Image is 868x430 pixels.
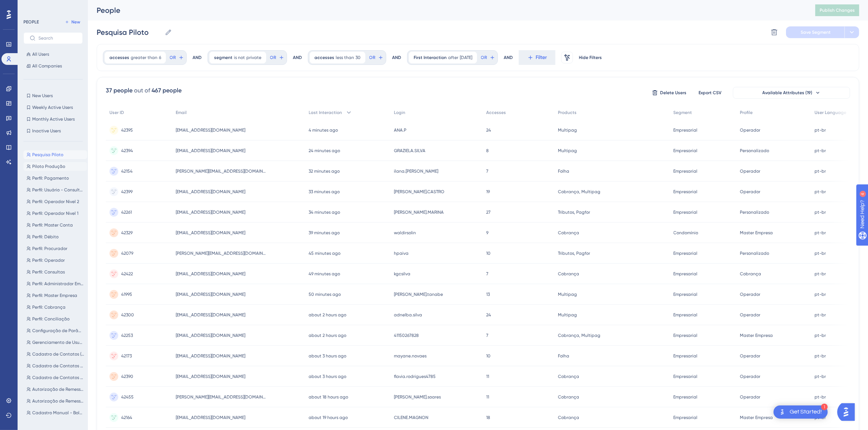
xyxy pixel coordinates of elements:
[23,279,87,288] button: Perfil: Administrador Empresa
[815,127,826,133] span: pt-br
[674,250,698,256] span: Empresarial
[23,197,87,206] button: Perfil: Operador Nivel 2
[32,339,84,345] span: Gerenciamento de Usuários
[558,148,577,154] span: Multipag
[23,256,87,265] button: Perfil: Operador
[674,148,698,154] span: Empresarial
[309,312,347,317] time: about 2 hours ago
[121,312,134,318] span: 42300
[23,315,87,323] button: Perfil: Conciliação
[23,62,83,70] button: All Companies
[152,86,182,95] div: 467 people
[32,269,65,275] span: Perfil: Consultas
[536,53,547,62] span: Filter
[121,209,132,215] span: 42261
[309,230,340,235] time: 39 minutes ago
[23,373,87,382] button: Cadastro de Contatos / Registros e Remessa Pagamentos - Legado
[51,4,53,10] div: 4
[558,110,577,115] span: Products
[674,189,698,195] span: Empresarial
[815,291,826,297] span: pt-br
[801,29,831,35] span: Save Segment
[815,250,826,256] span: pt-br
[674,209,698,215] span: Empresarial
[674,374,698,379] span: Empresarial
[176,230,245,236] span: [EMAIL_ADDRESS][DOMAIN_NAME]
[394,250,409,256] span: hpaiva
[660,90,686,96] span: Delete Users
[176,189,245,195] span: [EMAIL_ADDRESS][DOMAIN_NAME]
[815,4,859,16] button: Publish Changes
[23,50,83,59] button: All Users
[486,374,489,379] span: 11
[369,55,376,60] span: OR
[121,271,133,277] span: 42422
[32,116,75,122] span: Monthly Active Users
[674,332,698,338] span: Empresarial
[23,103,83,112] button: Weekly Active Users
[558,312,577,318] span: Multipag
[32,363,84,369] span: Cadastro de Contatos / Registros e Remessa Pagamentos - Multipag
[486,110,506,115] span: Accesses
[579,55,602,60] span: Hide Filters
[309,169,340,174] time: 32 minutes ago
[486,271,488,277] span: 7
[481,55,487,60] span: OR
[815,230,826,236] span: pt-br
[486,189,490,195] span: 19
[23,268,87,276] button: Perfil: Consultas
[394,209,444,215] span: [PERSON_NAME].MARINA
[309,333,347,338] time: about 2 hours ago
[170,55,176,60] span: OR
[394,148,425,154] span: GRAZIELA.SILVA
[837,401,859,423] iframe: UserGuiding AI Assistant Launcher
[558,291,577,297] span: Multipag
[32,175,69,181] span: Perfil: Pagamento
[821,404,828,410] div: 1
[815,312,826,318] span: pt-br
[778,408,787,416] img: launcher-image-alternative-text
[394,394,441,400] span: [PERSON_NAME].soares
[176,291,245,297] span: [EMAIL_ADDRESS][DOMAIN_NAME]
[32,199,79,205] span: Perfil: Operador Nivel 2
[815,209,826,215] span: pt-br
[740,374,760,379] span: Operador
[32,234,59,240] span: Perfil: Débito
[32,375,84,381] span: Cadastro de Contatos / Registros e Remessa Pagamentos - Legado
[394,189,444,195] span: [PERSON_NAME].CASTRO
[23,338,87,347] button: Gerenciamento de Usuários
[23,385,87,394] button: Autorização de Remessa - Pagamentos
[558,209,590,215] span: Tributos, Pagfor
[32,398,84,404] span: Autorização de Remessa - Cobrança
[23,209,87,218] button: Perfil: Operador Nivel 1
[733,87,850,99] button: Available Attributes (19)
[109,110,124,115] span: User ID
[23,221,87,229] button: Perfil: Master Conta
[774,405,828,419] div: Open Get Started! checklist, remaining modules: 1
[32,410,84,416] span: Cadastro Manual - Boletos (recebimento)
[740,353,760,359] span: Operador
[97,5,797,15] div: People
[121,332,133,338] span: 42253
[23,326,87,335] button: Configuração de Parâmetros
[193,50,202,65] div: AND
[314,55,334,60] span: accesses
[121,148,133,154] span: 42394
[815,353,826,359] span: pt-br
[71,19,80,25] span: New
[815,110,846,115] span: User Language
[820,7,855,13] span: Publish Changes
[394,230,416,236] span: waldirsolin
[394,110,405,115] span: Login
[740,291,760,297] span: Operador
[23,174,87,183] button: Perfil: Pagamento
[815,168,826,174] span: pt-br
[32,210,78,216] span: Perfil: Operador Nivel 1
[32,152,63,158] span: Pesquisa Piloto
[246,55,261,60] span: private
[486,332,488,338] span: 7
[38,36,77,41] input: Search
[460,55,472,60] span: [DATE]
[23,91,83,100] button: New Users
[32,63,62,69] span: All Companies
